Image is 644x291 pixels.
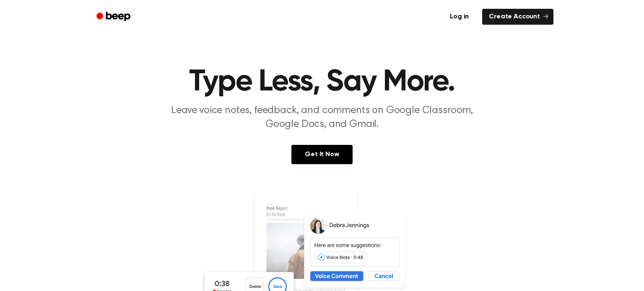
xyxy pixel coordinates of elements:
h1: Type Less, Say More. [107,67,537,97]
a: Beep [91,9,138,25]
a: Get It Now [291,145,352,164]
p: Leave voice notes, feedback, and comments on Google Classroom, Google Docs, and Gmail. [161,104,483,131]
a: Log in [441,7,477,26]
a: Create Account [482,9,553,25]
